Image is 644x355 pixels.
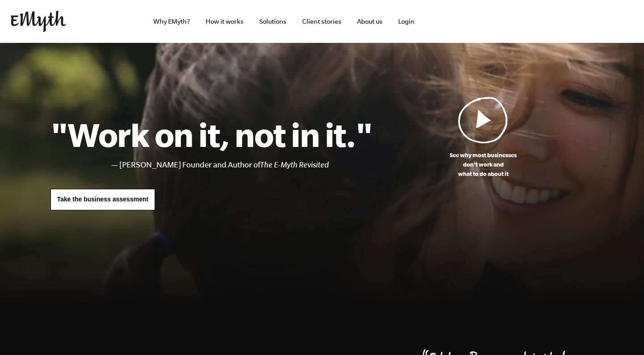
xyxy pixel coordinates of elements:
[11,11,66,32] img: EMyth
[441,12,535,31] iframe: Embedded CTA
[539,12,633,31] iframe: Embedded CTA
[260,160,329,169] i: The E-Myth Revisited
[599,312,644,355] iframe: Chat Widget
[373,150,594,179] p: See why most businesses don't work and what to do about it
[57,196,148,203] span: Take the business assessment
[51,189,155,210] a: Take the business assessment
[458,96,508,143] img: Play Video
[373,96,594,179] a: See why most businessesdon't work andwhat to do about it
[119,159,373,171] li: [PERSON_NAME] Founder and Author of
[51,115,373,154] h1: "Work on it, not in it."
